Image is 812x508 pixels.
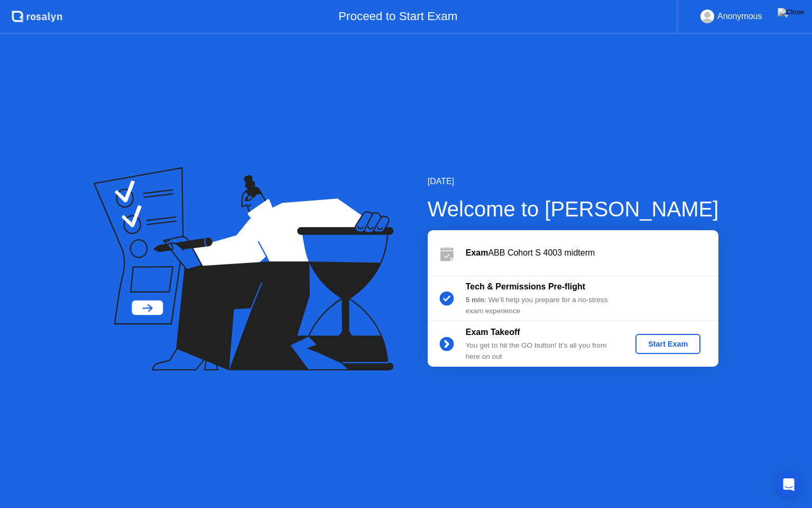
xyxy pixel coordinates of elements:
div: You get to hit the GO button! It’s all you from here on out [466,340,618,362]
button: Start Exam [635,334,700,354]
div: Anonymous [717,10,762,23]
div: Start Exam [640,340,696,348]
b: 5 min [466,296,485,304]
div: : We’ll help you prepare for a no-stress exam experience [466,295,618,316]
div: Welcome to [PERSON_NAME] [428,193,719,225]
img: Close [778,8,804,16]
div: ABB Cohort S 4003 midterm [466,247,718,259]
b: Exam Takeoff [466,328,520,337]
b: Tech & Permissions Pre-flight [466,282,585,291]
div: Open Intercom Messenger [776,472,801,497]
b: Exam [466,248,488,257]
div: [DATE] [428,175,719,188]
